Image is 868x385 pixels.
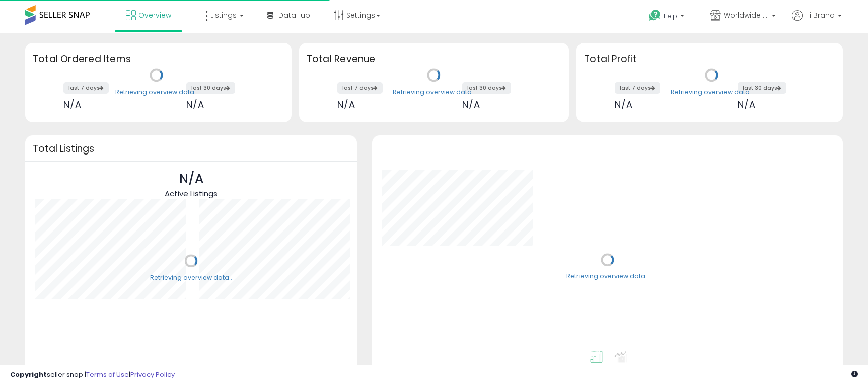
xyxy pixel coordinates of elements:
[792,10,842,33] a: Hi Brand
[150,273,232,282] div: Retrieving overview data..
[138,10,171,20] span: Overview
[648,9,661,22] i: Get Help
[671,88,753,97] div: Retrieving overview data..
[10,370,47,379] strong: Copyright
[115,88,197,97] div: Retrieving overview data..
[724,10,769,20] span: Worldwide Nutrition
[805,10,835,20] span: Hi Brand
[278,10,310,20] span: DataHub
[664,12,677,20] span: Help
[641,2,694,33] a: Help
[210,10,237,20] span: Listings
[566,272,648,281] div: Retrieving overview data..
[10,370,175,380] div: seller snap | |
[393,88,475,97] div: Retrieving overview data..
